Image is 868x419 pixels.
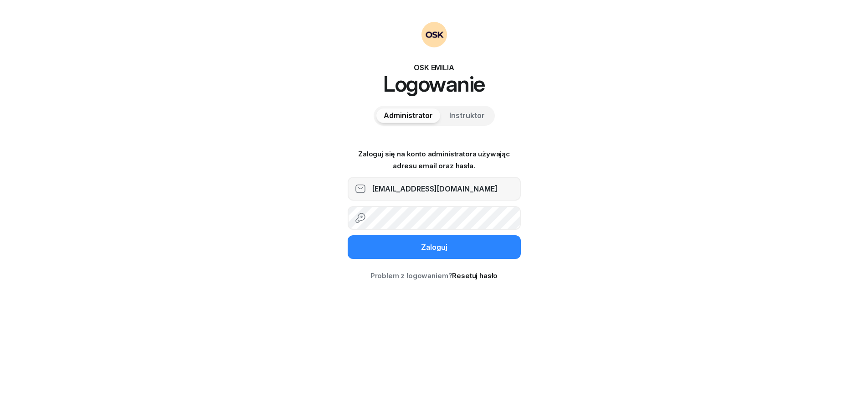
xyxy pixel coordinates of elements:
[449,110,485,122] span: Instruktor
[376,109,440,123] button: Administrator
[348,148,521,171] p: Zaloguj się na konto administratora używając adresu email oraz hasła.
[421,242,447,253] div: Zaloguj
[348,73,521,95] h1: Logowanie
[421,22,447,47] img: OSKAdmin
[452,271,498,280] a: Resetuj hasło
[348,62,521,73] div: OSK EMILIA
[442,109,492,123] button: Instruktor
[348,235,521,259] button: Zaloguj
[348,270,521,282] div: Problem z logowaniem?
[384,110,433,122] span: Administrator
[348,177,521,201] input: Adres email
